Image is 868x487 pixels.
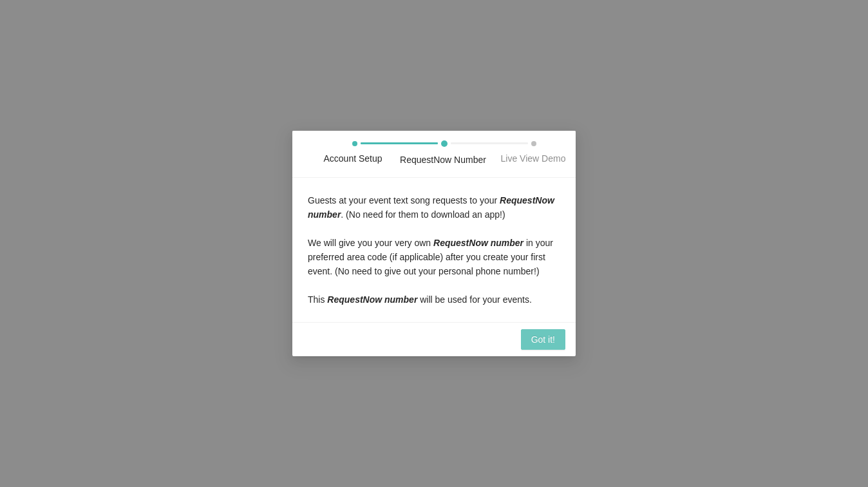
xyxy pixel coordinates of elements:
div: RequestNow Number [400,153,486,167]
i: RequestNow number [308,195,554,220]
i: RequestNow number [433,238,524,248]
span: Got it! [531,332,555,347]
span: We will give you your very own in your preferred area code (if applicable) after you create your ... [308,238,553,305]
div: Account Setup [323,151,382,166]
span: Guests at your event text song requests to your . (No need for them to download an app!) [308,195,554,220]
i: RequestNow number [327,294,417,305]
button: Got it! [521,329,565,350]
div: Live View Demo [501,151,566,166]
